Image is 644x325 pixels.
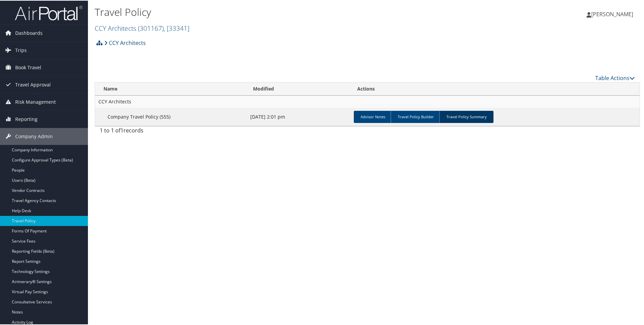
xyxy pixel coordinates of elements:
[95,107,247,125] td: Company Travel Policy (555)
[164,23,189,32] span: , [ 33341 ]
[351,82,640,95] th: Actions
[104,35,146,49] a: CCY Architects
[15,110,38,127] span: Reporting
[138,23,164,32] span: ( 301167 )
[95,82,247,95] th: Name: activate to sort column descending
[95,23,189,32] a: CCY Architects
[95,95,640,107] td: CCY Architects
[15,93,56,110] span: Risk Management
[100,126,226,137] div: 1 to 1 of records
[15,24,43,41] span: Dashboards
[595,74,635,81] a: Table Actions
[95,4,458,19] h1: Travel Policy
[439,110,493,122] a: Travel Policy Summary
[15,4,83,20] img: airportal-logo.png
[354,110,392,122] a: Advisor Notes
[15,41,27,58] span: Trips
[586,3,640,24] a: [PERSON_NAME]
[120,126,123,133] span: 1
[15,58,41,75] span: Book Travel
[247,107,351,125] td: [DATE] 2:01 pm
[15,76,51,93] span: Travel Approval
[591,10,633,17] span: [PERSON_NAME]
[391,110,441,122] a: Travel Policy Builder
[15,127,53,144] span: Company Admin
[247,82,351,95] th: Modified: activate to sort column ascending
